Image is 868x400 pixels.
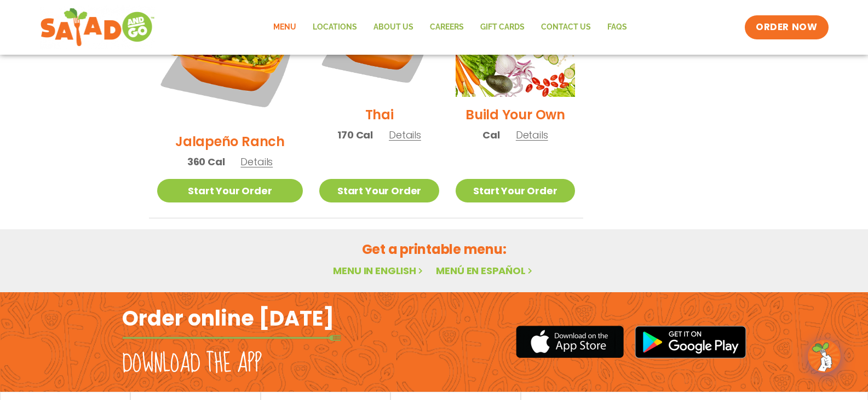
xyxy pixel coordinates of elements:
[149,240,720,259] h2: Get a printable menu:
[516,128,548,142] span: Details
[157,179,303,202] a: Start Your Order
[456,179,575,202] a: Start Your Order
[482,127,499,142] span: Cal
[304,15,365,40] a: Locations
[436,264,534,277] a: Menú en español
[265,15,635,40] nav: Menu
[472,15,533,40] a: GIFT CARDS
[745,15,828,39] a: ORDER NOW
[319,179,439,202] a: Start Your Order
[635,326,746,358] img: google_play
[333,264,425,277] a: Menu in English
[756,21,817,34] span: ORDER NOW
[175,132,285,151] h2: Jalapeño Ranch
[122,305,334,332] h2: Order online [DATE]
[187,154,225,169] span: 360 Cal
[240,155,273,169] span: Details
[533,15,599,40] a: Contact Us
[389,128,421,142] span: Details
[365,15,422,40] a: About Us
[337,127,373,142] span: 170 Cal
[40,5,156,49] img: new-SAG-logo-768×292
[365,105,394,124] h2: Thai
[599,15,635,40] a: FAQs
[465,105,565,124] h2: Build Your Own
[516,324,624,360] img: appstore
[422,15,472,40] a: Careers
[809,341,840,372] img: wpChatIcon
[265,15,304,40] a: Menu
[122,349,262,379] h2: Download the app
[122,335,341,341] img: fork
